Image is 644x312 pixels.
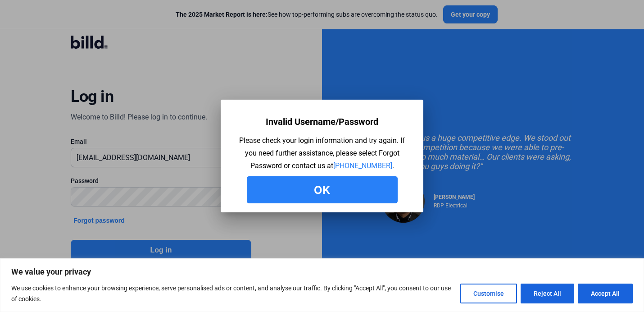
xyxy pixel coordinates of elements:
button: Reject All [521,284,574,303]
div: Invalid Username/Password [266,113,378,130]
button: Accept All [578,284,633,303]
button: Ok [247,176,398,203]
div: Please check your login information and try again. If you need further assistance, please select ... [234,134,410,172]
button: Customise [460,284,517,303]
p: We use cookies to enhance your browsing experience, serve personalised ads or content, and analys... [11,283,454,304]
p: We value your privacy [11,266,633,277]
a: [PHONE_NUMBER] [333,161,392,170]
